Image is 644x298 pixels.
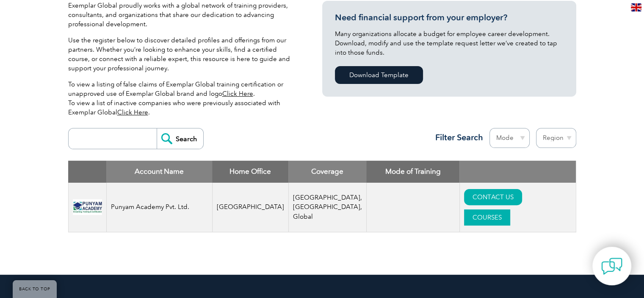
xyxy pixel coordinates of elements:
th: : activate to sort column ascending [459,161,576,183]
a: Download Template [335,66,423,84]
img: f556cbbb-8793-ea11-a812-000d3a79722d-logo.jpg [73,199,102,215]
h3: Need financial support from your employer? [335,12,564,23]
p: Use the register below to discover detailed profiles and offerings from our partners. Whether you... [68,36,297,73]
th: Account Name: activate to sort column descending [106,161,212,183]
a: Click Here [222,90,253,97]
a: COURSES [464,209,510,226]
th: Coverage: activate to sort column ascending [288,161,366,183]
td: Punyam Academy Pvt. Ltd. [106,183,212,232]
th: Mode of Training: activate to sort column ascending [366,161,459,183]
img: contact-chat.png [601,256,622,277]
h3: Filter Search [430,132,483,143]
img: en [631,3,641,11]
p: Exemplar Global proudly works with a global network of training providers, consultants, and organ... [68,1,297,29]
input: Search [157,128,203,149]
th: Home Office: activate to sort column ascending [212,161,288,183]
a: Click Here [117,109,148,116]
td: [GEOGRAPHIC_DATA] [212,183,288,232]
td: [GEOGRAPHIC_DATA], [GEOGRAPHIC_DATA], Global [288,183,366,232]
p: Many organizations allocate a budget for employee career development. Download, modify and use th... [335,29,564,57]
a: CONTACT US [464,189,522,205]
a: BACK TO TOP [13,280,57,298]
p: To view a listing of false claims of Exemplar Global training certification or unapproved use of ... [68,80,297,117]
